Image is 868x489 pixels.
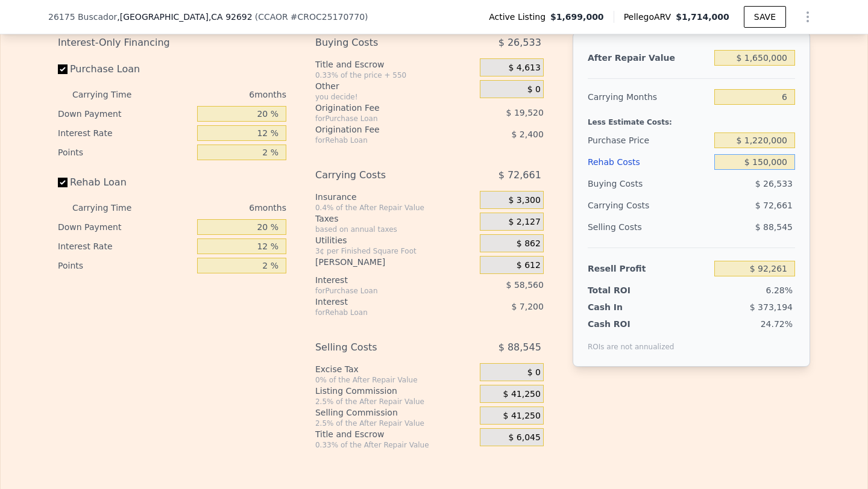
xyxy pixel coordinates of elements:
span: $ 26,533 [755,179,793,188]
span: $ 88,545 [755,222,793,232]
span: 24.72% [761,319,793,329]
span: $ 612 [517,260,541,271]
div: 0.33% of the price + 550 [315,70,475,80]
span: CCAOR [258,12,288,22]
span: $ 26,533 [498,32,541,54]
div: Interest-Only Financing [58,32,286,54]
div: Buying Costs [315,32,450,54]
div: Title and Escrow [315,58,475,70]
div: Interest [315,296,450,308]
span: $ 373,194 [750,302,793,312]
div: After Repair Value [588,47,709,69]
span: # CROC25170770 [291,12,365,22]
span: $ 72,661 [498,164,541,186]
div: for Rehab Loan [315,135,450,145]
div: Buying Costs [588,173,709,195]
label: Purchase Loan [58,58,192,80]
span: $ 6,045 [508,432,540,443]
span: $ 862 [517,238,541,249]
div: Taxes [315,213,475,225]
div: Points [58,143,192,162]
div: Carrying Months [588,86,709,108]
div: Carrying Costs [588,195,663,216]
div: [PERSON_NAME] [315,256,475,268]
span: $ 41,250 [503,411,541,422]
div: Other [315,80,475,92]
button: SAVE [744,6,786,28]
div: Excise Tax [315,363,475,375]
span: $ 88,545 [498,337,541,358]
div: based on annual taxes [315,225,475,234]
label: Rehab Loan [58,172,192,193]
div: Utilities [315,234,475,246]
div: ( ) [255,11,368,23]
div: Cash ROI [588,318,675,330]
div: 3¢ per Finished Square Foot [315,246,475,256]
div: Carrying Costs [315,164,450,186]
div: Interest Rate [58,123,192,143]
div: 2.5% of the After Repair Value [315,419,475,428]
div: Resell Profit [588,258,709,279]
input: Purchase Loan [58,64,68,74]
div: 6 months [156,198,286,217]
div: Listing Commission [315,385,475,397]
span: Active Listing [489,11,550,23]
button: Show Options [796,5,820,29]
div: for Purchase Loan [315,286,450,296]
div: 0% of the After Repair Value [315,375,475,385]
div: Selling Costs [315,337,450,358]
span: $ 2,127 [508,217,540,228]
span: 6.28% [766,285,793,295]
input: Rehab Loan [58,178,68,187]
span: $1,699,000 [550,11,604,23]
div: Total ROI [588,284,663,296]
div: Points [58,256,192,275]
span: $ 0 [527,84,541,95]
span: $ 58,560 [506,280,544,290]
div: Interest [315,274,450,286]
span: $1,714,000 [676,12,729,22]
div: Selling Costs [588,216,709,238]
div: 6 months [156,85,286,104]
div: for Rehab Loan [315,308,450,317]
div: ROIs are not annualized [588,330,675,352]
div: Carrying Time [72,85,151,104]
span: $ 4,613 [508,63,540,73]
div: Cash In [588,301,663,313]
div: Purchase Price [588,129,709,151]
span: $ 0 [527,367,541,378]
div: Title and Escrow [315,428,475,440]
div: 0.33% of the After Repair Value [315,440,475,450]
span: Pellego ARV [624,11,676,23]
span: 26175 Buscador [48,11,117,23]
div: Down Payment [58,217,192,237]
div: you decide! [315,92,475,102]
div: 0.4% of the After Repair Value [315,203,475,213]
span: $ 72,661 [755,201,793,210]
div: Selling Commission [315,406,475,419]
span: $ 7,200 [511,302,543,311]
span: , CA 92692 [209,12,253,22]
span: , [GEOGRAPHIC_DATA] [117,11,252,23]
div: Less Estimate Costs: [588,108,795,129]
div: Interest Rate [58,237,192,256]
div: Origination Fee [315,102,450,114]
span: $ 2,400 [511,129,543,139]
div: Down Payment [58,104,192,123]
div: Carrying Time [72,198,151,217]
div: for Purchase Loan [315,114,450,123]
span: $ 41,250 [503,389,541,400]
div: 2.5% of the After Repair Value [315,397,475,406]
div: Origination Fee [315,123,450,135]
span: $ 3,300 [508,195,540,206]
span: $ 19,520 [506,108,544,117]
div: Insurance [315,191,475,203]
div: Rehab Costs [588,151,709,173]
